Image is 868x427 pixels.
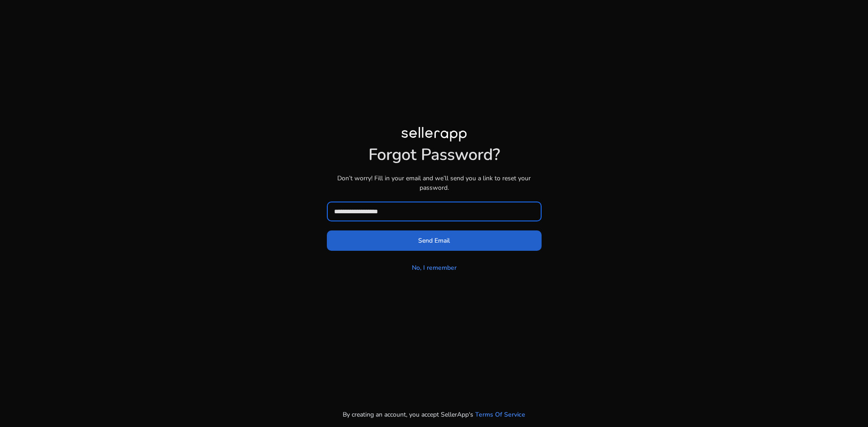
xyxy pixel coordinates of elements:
[327,174,542,192] p: Don’t worry! Fill in your email and we’ll send you a link to reset your password.
[475,410,525,419] a: Terms Of Service
[412,263,457,272] a: No, I remember
[327,145,542,164] h1: Forgot Password?
[418,236,450,245] span: Send Email
[327,230,542,251] button: Send Email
